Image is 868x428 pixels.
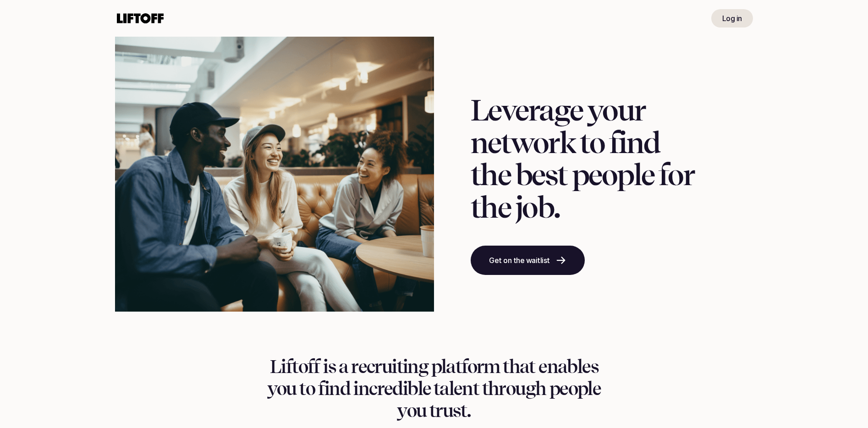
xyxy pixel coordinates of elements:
[260,356,608,422] h1: Liftoff is a recruiting platform that enables you to find incredible talent through people you tr...
[711,9,753,27] a: Log in
[471,246,585,275] a: Get on the waitlist
[489,255,550,266] p: Get on the waitlist
[471,94,694,224] h1: Leverage your network to find the best people for the job.
[722,13,742,24] p: Log in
